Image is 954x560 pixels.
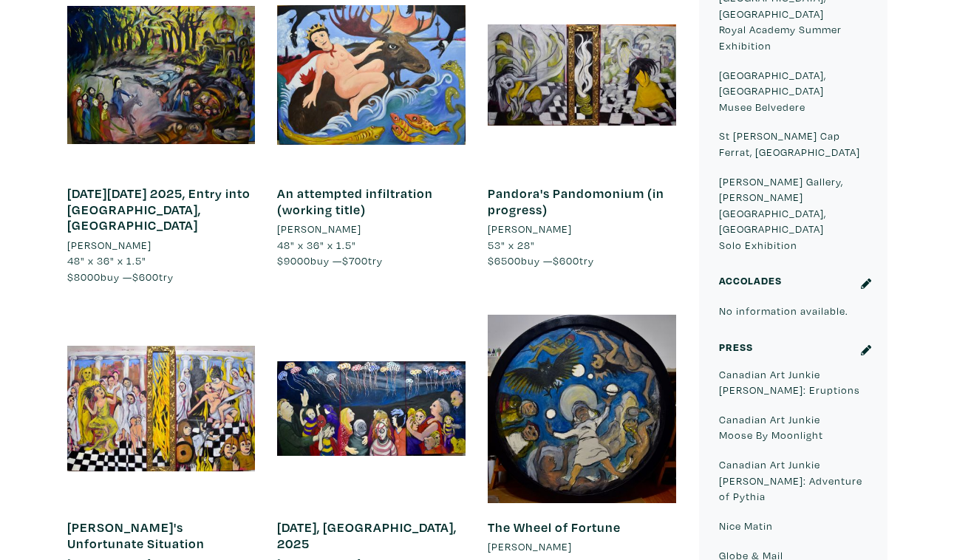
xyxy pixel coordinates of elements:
small: No information available. [719,304,848,318]
span: $600 [132,270,159,284]
p: Nice Matin [719,518,868,534]
a: An attempted infiltration (working title) [277,185,433,218]
a: [DATE], [GEOGRAPHIC_DATA], 2025 [277,519,457,552]
a: [PERSON_NAME] [488,539,676,555]
p: Canadian Art Junkie [PERSON_NAME]: Eruptions [719,366,868,398]
a: [PERSON_NAME] [67,237,256,253]
a: [PERSON_NAME]'s Unfortunate Situation [67,519,205,552]
span: 48" x 36" x 1.5" [277,238,356,252]
p: [GEOGRAPHIC_DATA], [GEOGRAPHIC_DATA] Musee Belvedere [719,67,868,115]
span: $700 [342,253,368,267]
a: [PERSON_NAME] [488,221,676,237]
a: The Wheel of Fortune [488,519,621,536]
a: [DATE][DATE] 2025, Entry into [GEOGRAPHIC_DATA], [GEOGRAPHIC_DATA] [67,185,251,233]
span: $9000 [277,253,310,267]
span: $600 [553,253,579,267]
li: [PERSON_NAME] [488,221,572,237]
p: Canadian Art Junkie [PERSON_NAME]: Adventure of Pythia [719,457,868,505]
li: [PERSON_NAME] [277,221,361,237]
small: Press [719,340,753,354]
small: Accolades [719,273,782,287]
a: [PERSON_NAME] [277,221,466,237]
span: 53" x 28" [488,238,535,252]
span: $8000 [67,270,100,284]
span: buy — try [488,253,594,267]
a: Pandora's Pandomonium (in progress) [488,185,664,218]
span: buy — try [277,253,383,267]
p: Canadian Art Junkie Moose By Moonlight [719,412,868,443]
span: $6500 [488,253,521,267]
p: [PERSON_NAME] Gallery, [PERSON_NAME][GEOGRAPHIC_DATA], [GEOGRAPHIC_DATA] Solo Exhibition [719,174,868,253]
span: 48" x 36" x 1.5" [67,253,146,267]
p: St [PERSON_NAME] Cap Ferrat, [GEOGRAPHIC_DATA] [719,128,868,160]
li: [PERSON_NAME] [488,539,572,555]
li: [PERSON_NAME] [67,237,151,253]
span: buy — try [67,270,174,284]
